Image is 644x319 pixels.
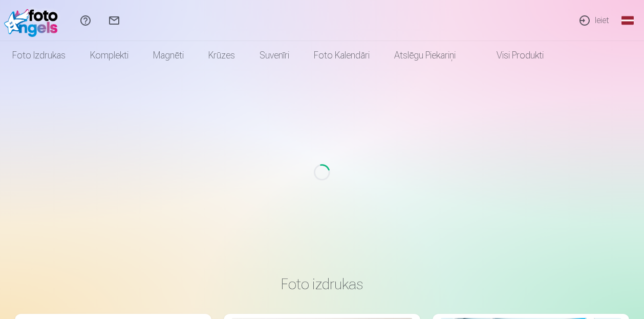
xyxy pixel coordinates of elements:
[23,275,621,293] h3: Foto izdrukas
[4,4,63,37] img: /fa1
[302,41,382,70] a: Foto kalendāri
[78,41,141,70] a: Komplekti
[382,41,468,70] a: Atslēgu piekariņi
[196,41,247,70] a: Krūzes
[141,41,196,70] a: Magnēti
[468,41,556,70] a: Visi produkti
[247,41,302,70] a: Suvenīri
